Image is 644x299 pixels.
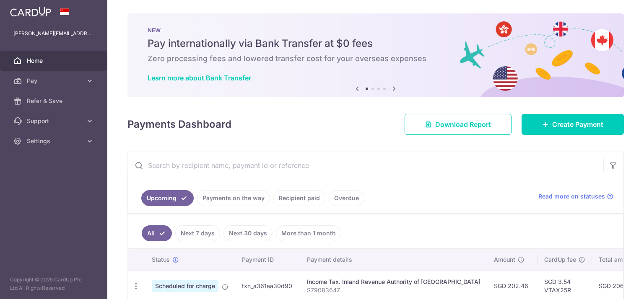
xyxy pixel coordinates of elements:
th: Payment ID [235,249,300,271]
span: Pay [27,77,82,85]
a: Next 7 days [175,225,220,241]
a: Create Payment [522,114,624,135]
a: Read more on statuses [538,192,613,201]
span: Total amt. [599,255,626,264]
span: Read more on statuses [538,192,605,201]
a: Learn more about Bank Transfer [148,74,251,82]
span: CardUp fee [544,255,576,264]
a: Overdue [329,190,364,206]
span: Download Report [435,119,491,129]
a: All [142,225,172,241]
h4: Payments Dashboard [127,117,231,132]
a: Next 30 days [223,225,273,241]
div: Income Tax. Inland Revenue Authority of [GEOGRAPHIC_DATA] [307,278,480,286]
img: Bank transfer banner [127,13,624,97]
span: Support [27,117,82,125]
input: Search by recipient name, payment id or reference [128,152,603,179]
span: Status [152,255,170,264]
span: Home [27,57,82,65]
th: Payment details [300,249,487,271]
span: Scheduled for charge [152,280,218,292]
a: More than 1 month [276,225,341,241]
h5: Pay internationally via Bank Transfer at $0 fees [148,37,604,50]
p: [PERSON_NAME][EMAIL_ADDRESS][DOMAIN_NAME] [13,29,94,38]
h6: Zero processing fees and lowered transfer cost for your overseas expenses [148,54,604,64]
a: Payments on the way [197,190,270,206]
p: S7908364Z [307,286,480,294]
span: Create Payment [552,119,603,129]
a: Upcoming [141,190,194,206]
span: Refer & Save [27,97,82,105]
span: Settings [27,137,82,145]
img: CardUp [10,7,51,17]
a: Recipient paid [273,190,325,206]
span: Amount [494,255,515,264]
a: Download Report [405,114,512,135]
p: NEW [148,27,604,34]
